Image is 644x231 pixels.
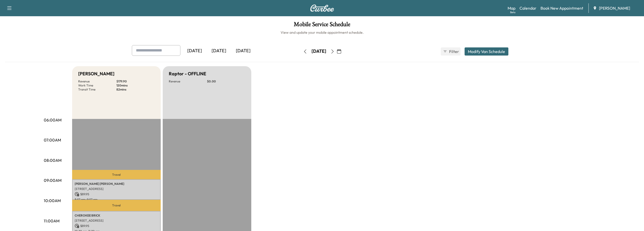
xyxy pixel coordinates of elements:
[75,214,158,218] p: CHEROKEE BRICK
[75,182,158,186] p: [PERSON_NAME] [PERSON_NAME]
[78,87,116,92] p: Transit Time
[44,117,61,123] p: 06:00AM
[44,157,61,163] p: 08:00AM
[207,45,231,57] div: [DATE]
[78,70,114,77] h5: [PERSON_NAME]
[520,5,536,11] a: Calendar
[510,10,515,14] div: Beta
[116,87,155,92] p: 82 mins
[599,5,630,11] span: [PERSON_NAME]
[44,218,59,224] p: 11:00AM
[72,170,161,179] p: Travel
[311,48,326,55] div: [DATE]
[5,30,639,35] h6: View and update your mobile appointment schedule.
[169,70,206,77] h5: Raptor - OFFLINE
[116,83,155,87] p: 120 mins
[44,177,61,183] p: 09:00AM
[465,47,508,56] button: Modify Van Schedule
[182,45,207,57] div: [DATE]
[75,224,158,228] p: $ 89.95
[5,21,639,30] h1: Mobile Service Schedule
[541,5,583,11] a: Book New Appointment
[116,79,155,83] p: $ 179.90
[207,79,245,83] p: $ 0.00
[44,198,61,204] p: 10:00AM
[44,137,61,143] p: 07:00AM
[169,79,207,83] p: Revenue
[75,187,158,191] p: [STREET_ADDRESS]
[449,48,458,55] span: Filter
[75,198,158,202] p: 8:57 am - 9:57 am
[78,79,116,83] p: Revenue
[72,200,161,211] p: Travel
[508,5,515,11] a: MapBeta
[231,45,255,57] div: [DATE]
[75,192,158,197] p: $ 89.95
[310,5,334,12] img: Curbee Logo
[441,47,461,56] button: Filter
[78,83,116,87] p: Work Time
[75,219,158,223] p: [STREET_ADDRESS]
